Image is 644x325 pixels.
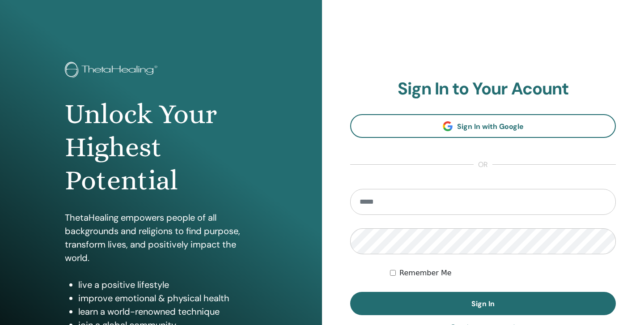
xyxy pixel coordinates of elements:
[78,291,257,305] li: improve emotional & physical health
[457,122,524,131] span: Sign In with Google
[65,98,257,197] h1: Unlock Your Highest Potential
[350,79,616,99] h2: Sign In to Your Acount
[471,299,495,308] span: Sign In
[78,278,257,291] li: live a positive lifestyle
[350,114,616,138] a: Sign In with Google
[65,211,257,265] p: ThetaHealing empowers people of all backgrounds and religions to find purpose, transform lives, a...
[390,268,616,278] div: Keep me authenticated indefinitely or until I manually logout
[350,292,616,315] button: Sign In
[78,305,257,318] li: learn a world-renowned technique
[399,268,452,278] label: Remember Me
[474,159,492,170] span: or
